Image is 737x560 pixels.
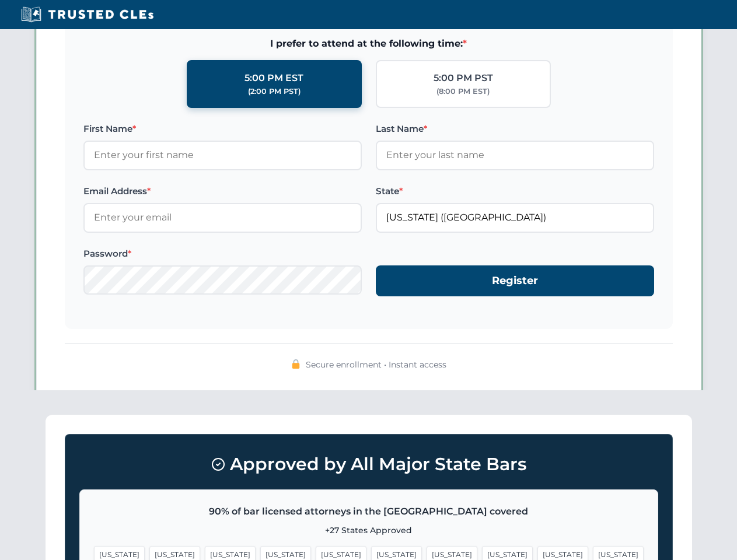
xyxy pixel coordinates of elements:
[94,524,644,537] p: +27 States Approved
[18,6,157,23] img: Trusted CLEs
[376,203,654,232] input: Florida (FL)
[434,71,493,86] div: 5:00 PM PST
[83,36,654,51] span: I prefer to attend at the following time:
[94,504,644,519] p: 90% of bar licensed attorneys in the [GEOGRAPHIC_DATA] covered
[436,86,490,97] div: (8:00 PM EST)
[376,122,654,136] label: Last Name
[79,449,658,480] h3: Approved by All Major State Bars
[248,86,301,97] div: (2:00 PM PST)
[83,141,362,170] input: Enter your first name
[83,184,362,198] label: Email Address
[83,247,362,261] label: Password
[306,358,446,371] span: Secure enrollment • Instant access
[376,184,654,198] label: State
[83,203,362,232] input: Enter your email
[291,359,301,369] img: 🔒
[376,265,654,296] button: Register
[244,71,303,86] div: 5:00 PM EST
[376,141,654,170] input: Enter your last name
[83,122,362,136] label: First Name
